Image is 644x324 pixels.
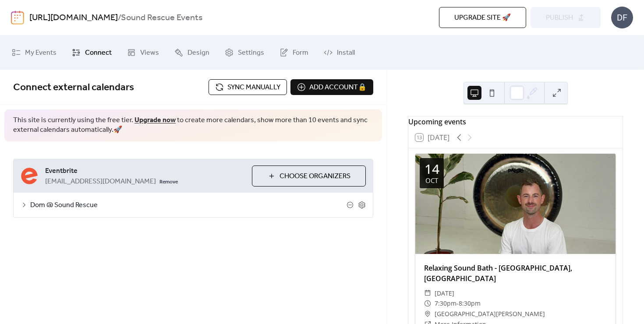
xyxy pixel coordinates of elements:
button: Sync manually [209,79,287,95]
a: My Events [5,39,63,66]
span: Remove [159,179,178,186]
span: Settings [238,46,264,60]
span: Form [293,46,308,60]
button: Upgrade site 🚀 [439,7,526,28]
a: Install [317,39,361,66]
span: - [456,298,459,309]
div: ​ [424,288,431,299]
span: Install [337,46,355,60]
span: 7:30pm [435,298,456,309]
b: / [118,10,121,26]
span: This site is currently using the free tier. to create more calendars, show more than 10 events an... [13,116,373,135]
div: Oct [425,177,438,184]
span: [GEOGRAPHIC_DATA][PERSON_NAME] [435,309,545,319]
a: [URL][DOMAIN_NAME] [29,10,118,26]
a: Views [120,39,166,66]
span: Views [140,46,159,60]
span: [DATE] [435,288,454,299]
a: Form [273,39,315,66]
button: Choose Organizers [252,166,366,187]
div: ​ [424,298,431,309]
span: Eventbrite [45,166,245,176]
b: Sound Rescue Events [121,10,202,26]
a: Connect [65,39,118,66]
span: My Events [25,46,57,60]
span: Connect external calendars [13,78,134,97]
img: logo [11,11,24,25]
div: 14 [425,162,439,176]
div: Upcoming events [408,116,623,127]
div: DF [611,7,633,28]
span: Choose Organizers [280,171,350,182]
span: Upgrade site 🚀 [454,13,511,23]
div: ​ [424,309,431,319]
span: Design [188,46,209,60]
a: Upgrade now [134,113,176,127]
span: Dom @ Sound Rescue [30,200,347,211]
a: Settings [218,39,271,66]
span: 8:30pm [459,298,481,309]
span: [EMAIL_ADDRESS][DOMAIN_NAME] [45,176,156,187]
img: eventbrite [21,167,38,185]
a: Design [168,39,216,66]
a: Relaxing Sound Bath - [GEOGRAPHIC_DATA], [GEOGRAPHIC_DATA] [424,263,572,283]
span: Sync manually [227,82,280,93]
span: Connect [85,46,112,60]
